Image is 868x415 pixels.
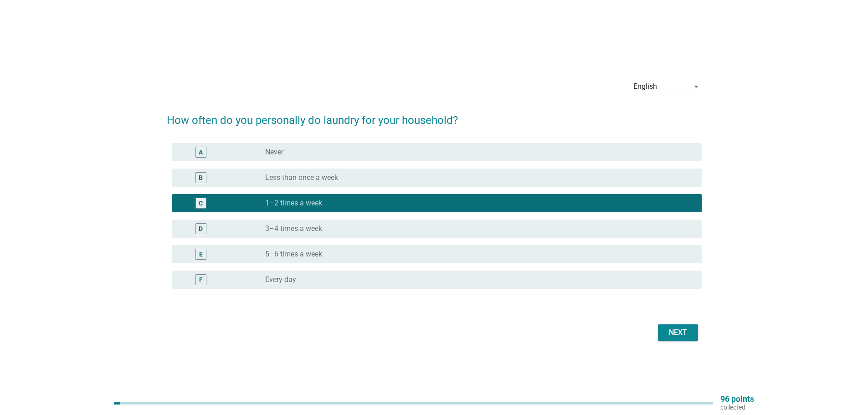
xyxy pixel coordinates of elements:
label: Never [265,148,283,157]
div: Next [665,327,691,338]
label: 1–2 times a week [265,199,322,208]
label: Every day [265,275,296,284]
button: Next [658,324,698,341]
i: arrow_drop_down [691,81,702,92]
div: D [199,224,203,233]
div: F [199,275,203,284]
div: E [199,249,203,259]
div: A [199,147,203,157]
label: 5–6 times a week [265,250,322,259]
h2: How often do you personally do laundry for your household? [167,103,702,128]
label: Less than once a week [265,173,338,182]
div: B [199,173,203,182]
div: English [633,82,657,91]
p: collected [720,403,754,411]
label: 3–4 times a week [265,224,322,233]
div: C [199,198,203,208]
p: 96 points [720,395,754,403]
